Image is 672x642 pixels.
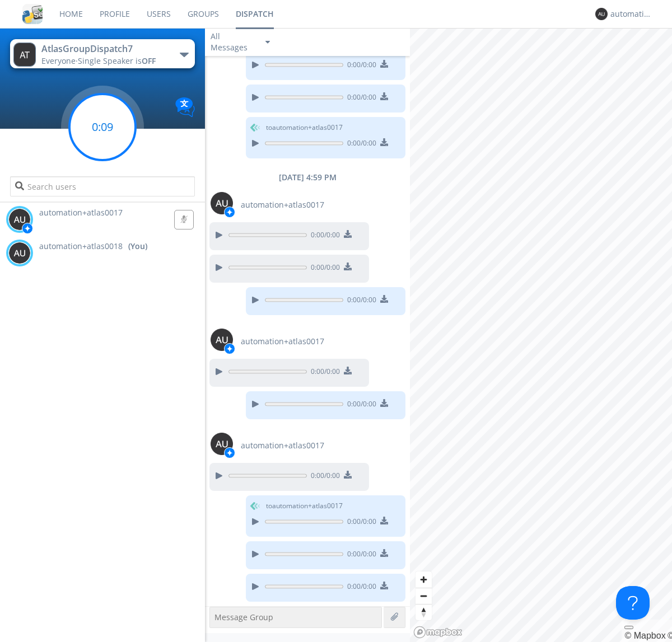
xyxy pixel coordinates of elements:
[380,60,388,68] img: download media button
[624,626,633,629] button: Toggle attribution
[380,92,388,100] img: download media button
[128,241,147,252] div: (You)
[175,97,195,117] img: Translation enabled
[416,604,432,620] button: Reset bearing to north
[343,399,376,411] span: 0:00 / 0:00
[380,517,388,524] img: download media button
[344,230,352,238] img: download media button
[343,138,376,151] span: 0:00 / 0:00
[211,192,233,214] img: 373638.png
[343,582,376,594] span: 0:00 / 0:00
[8,242,31,264] img: 373638.png
[610,8,652,20] div: automation+atlas0018
[595,8,608,20] img: 373638.png
[13,43,36,67] img: 373638.png
[343,295,376,307] span: 0:00 / 0:00
[211,329,233,351] img: 373638.png
[142,55,156,66] span: OFF
[307,263,340,275] span: 0:00 / 0:00
[266,123,343,133] span: to automation+atlas0017
[10,39,194,68] button: AtlasGroupDispatch7Everyone·Single Speaker isOFF
[241,336,324,347] span: automation+atlas0017
[39,207,123,218] span: automation+atlas0017
[344,263,352,270] img: download media button
[41,55,167,67] div: Everyone ·
[344,367,352,374] img: download media button
[22,4,43,24] img: cddb5a64eb264b2086981ab96f4c1ba7
[343,549,376,561] span: 0:00 / 0:00
[416,588,432,604] button: Zoom out
[380,295,388,303] img: download media button
[10,176,194,196] input: Search users
[416,604,432,620] span: Reset bearing to north
[416,571,432,588] button: Zoom in
[265,41,270,44] img: caret-down-sm.svg
[241,440,324,451] span: automation+atlas0017
[8,208,31,231] img: 373638.png
[205,172,410,183] div: [DATE] 4:59 PM
[307,367,340,379] span: 0:00 / 0:00
[616,586,650,620] iframe: Toggle Customer Support
[211,433,233,455] img: 373638.png
[380,138,388,146] img: download media button
[343,60,376,72] span: 0:00 / 0:00
[39,241,123,252] span: automation+atlas0018
[266,501,343,511] span: to automation+atlas0017
[413,626,463,639] a: Mapbox logo
[41,43,167,55] div: AtlasGroupDispatch7
[416,588,432,604] span: Zoom out
[343,517,376,529] span: 0:00 / 0:00
[380,582,388,589] img: download media button
[241,199,324,210] span: automation+atlas0017
[624,631,665,640] a: Mapbox
[211,31,255,53] div: All Messages
[307,230,340,242] span: 0:00 / 0:00
[380,399,388,407] img: download media button
[380,549,388,557] img: download media button
[78,55,156,66] span: Single Speaker is
[343,92,376,105] span: 0:00 / 0:00
[344,471,352,479] img: download media button
[307,471,340,483] span: 0:00 / 0:00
